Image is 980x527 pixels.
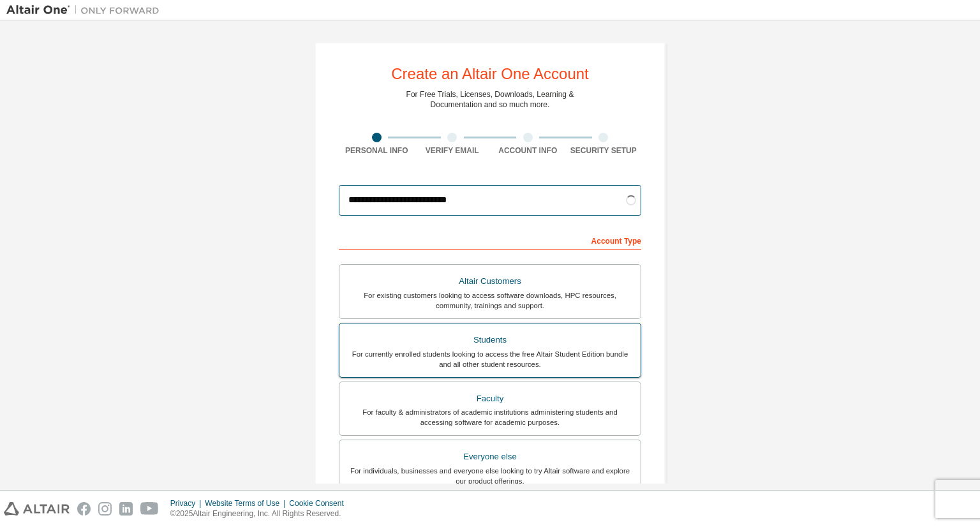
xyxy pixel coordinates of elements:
div: Website Terms of Use [205,498,289,508]
div: Security Setup [566,145,642,156]
div: Students [347,331,633,349]
img: Altair One [6,4,166,17]
div: Account Info [490,145,566,156]
div: For currently enrolled students looking to access the free Altair Student Edition bundle and all ... [347,349,633,369]
div: Personal Info [339,145,415,156]
p: © 2025 Altair Engineering, Inc. All Rights Reserved. [170,508,352,519]
div: Cookie Consent [289,498,351,508]
div: For existing customers looking to access software downloads, HPC resources, community, trainings ... [347,290,633,311]
div: Altair Customers [347,272,633,290]
div: Create an Altair One Account [391,66,589,82]
img: altair_logo.svg [4,502,70,516]
div: Faculty [347,390,633,408]
div: For faculty & administrators of academic institutions administering students and accessing softwa... [347,407,633,427]
div: For Free Trials, Licenses, Downloads, Learning & Documentation and so much more. [406,89,574,110]
div: Privacy [170,498,205,508]
div: For individuals, businesses and everyone else looking to try Altair software and explore our prod... [347,466,633,486]
div: Account Type [339,230,641,250]
div: Everyone else [347,448,633,466]
div: Verify Email [415,145,491,156]
img: facebook.svg [77,502,91,516]
img: instagram.svg [98,502,112,516]
img: youtube.svg [140,502,159,516]
img: linkedin.svg [119,502,133,516]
